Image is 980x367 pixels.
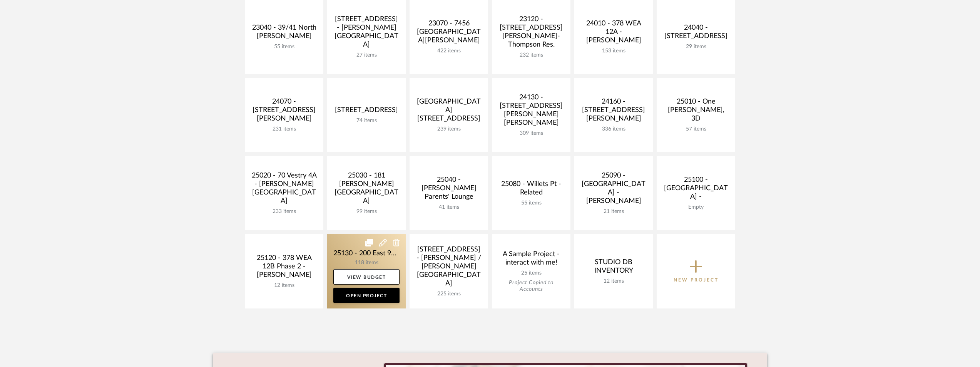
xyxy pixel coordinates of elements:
[663,126,729,132] div: 57 items
[333,52,400,59] div: 27 items
[580,258,647,278] div: STUDIO DB INVENTORY
[498,15,564,52] div: 23120 - [STREET_ADDRESS][PERSON_NAME]-Thompson Res.
[416,48,482,54] div: 422 items
[333,288,400,303] a: Open Project
[333,117,400,124] div: 74 items
[416,245,482,291] div: [STREET_ADDRESS] - [PERSON_NAME] / [PERSON_NAME][GEOGRAPHIC_DATA]
[416,97,482,126] div: [GEOGRAPHIC_DATA][STREET_ADDRESS]
[333,106,400,117] div: [STREET_ADDRESS]
[416,204,482,211] div: 41 items
[416,176,482,204] div: 25040 - [PERSON_NAME] Parents' Lounge
[333,269,400,285] a: View Budget
[251,171,317,208] div: 25020 - 70 Vestry 4A - [PERSON_NAME][GEOGRAPHIC_DATA]
[416,19,482,48] div: 23070 - 7456 [GEOGRAPHIC_DATA][PERSON_NAME]
[674,276,719,284] p: New Project
[251,97,317,126] div: 24070 - [STREET_ADDRESS][PERSON_NAME]
[663,44,729,50] div: 29 items
[580,19,647,48] div: 24010 - 378 WEA 12A - [PERSON_NAME]
[663,204,729,211] div: Empty
[498,52,564,59] div: 232 items
[416,126,482,132] div: 239 items
[498,270,564,277] div: 25 items
[333,208,400,215] div: 99 items
[657,234,735,308] button: New Project
[580,48,647,54] div: 153 items
[251,282,317,289] div: 12 items
[333,15,400,52] div: [STREET_ADDRESS] - [PERSON_NAME][GEOGRAPHIC_DATA]
[416,291,482,297] div: 225 items
[580,126,647,132] div: 336 items
[498,280,564,293] div: Project Copied to Accounts
[580,171,647,208] div: 25090 - [GEOGRAPHIC_DATA] - [PERSON_NAME]
[498,200,564,206] div: 55 items
[251,126,317,132] div: 231 items
[498,180,564,200] div: 25080 - Willets Pt - Related
[663,23,729,44] div: 24040 - [STREET_ADDRESS]
[251,254,317,282] div: 25120 - 378 WEA 12B Phase 2 - [PERSON_NAME]
[663,176,729,204] div: 25100 - [GEOGRAPHIC_DATA] -
[498,250,564,270] div: A Sample Project - interact with me!
[580,208,647,215] div: 21 items
[251,44,317,50] div: 55 items
[333,171,400,208] div: 25030 - 181 [PERSON_NAME][GEOGRAPHIC_DATA]
[580,278,647,285] div: 12 items
[663,97,729,126] div: 25010 - One [PERSON_NAME], 3D
[498,130,564,137] div: 309 items
[251,23,317,44] div: 23040 - 39/41 North [PERSON_NAME]
[580,97,647,126] div: 24160 - [STREET_ADDRESS][PERSON_NAME]
[251,208,317,215] div: 233 items
[498,93,564,130] div: 24130 - [STREET_ADDRESS][PERSON_NAME][PERSON_NAME]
